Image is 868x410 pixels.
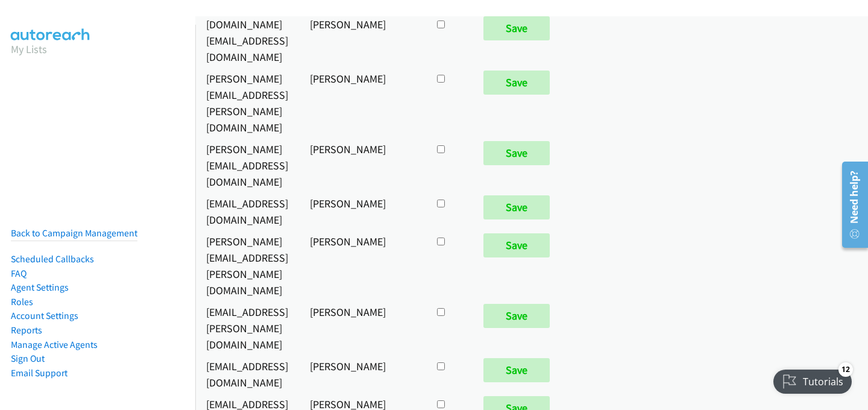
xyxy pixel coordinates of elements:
[11,227,137,239] a: Back to Campaign Management
[11,268,27,279] a: FAQ
[195,138,299,192] td: [PERSON_NAME][EMAIL_ADDRESS][DOMAIN_NAME]
[766,358,859,401] iframe: Checklist
[11,339,98,350] a: Manage Active Agents
[483,304,550,328] input: Save
[834,157,868,253] iframe: Resource Center
[11,367,68,379] a: Email Support
[195,13,299,68] td: [DOMAIN_NAME][EMAIL_ADDRESS][DOMAIN_NAME]
[483,358,550,382] input: Save
[483,71,550,95] input: Save
[483,141,550,165] input: Save
[299,355,424,393] td: [PERSON_NAME]
[11,310,78,321] a: Account Settings
[11,324,42,336] a: Reports
[195,301,299,355] td: [EMAIL_ADDRESS][PERSON_NAME][DOMAIN_NAME]
[299,138,424,192] td: [PERSON_NAME]
[483,195,550,219] input: Save
[299,301,424,355] td: [PERSON_NAME]
[195,192,299,230] td: [EMAIL_ADDRESS][DOMAIN_NAME]
[483,233,550,257] input: Save
[483,16,550,40] input: Save
[299,13,424,68] td: [PERSON_NAME]
[195,68,299,138] td: [PERSON_NAME][EMAIL_ADDRESS][PERSON_NAME][DOMAIN_NAME]
[195,230,299,301] td: [PERSON_NAME][EMAIL_ADDRESS][PERSON_NAME][DOMAIN_NAME]
[195,355,299,393] td: [EMAIL_ADDRESS][DOMAIN_NAME]
[11,353,45,364] a: Sign Out
[11,296,33,307] a: Roles
[11,253,94,265] a: Scheduled Callbacks
[299,68,424,138] td: [PERSON_NAME]
[299,192,424,230] td: [PERSON_NAME]
[11,282,69,293] a: Agent Settings
[299,230,424,301] td: [PERSON_NAME]
[11,42,47,56] a: My Lists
